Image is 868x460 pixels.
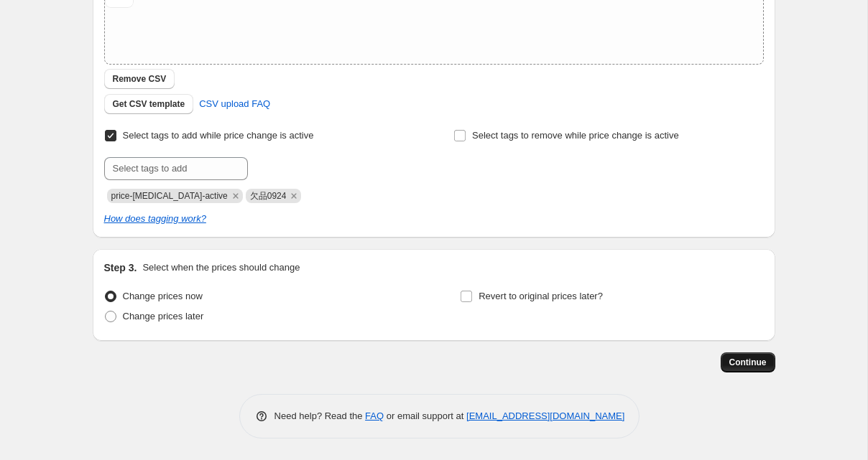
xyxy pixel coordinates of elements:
[104,94,194,114] button: Get CSV template
[123,291,203,301] span: Change prices now
[466,410,624,421] a: [EMAIL_ADDRESS][DOMAIN_NAME]
[479,291,603,301] span: Revert to original prices later?
[123,130,314,141] span: Select tags to add while price change is active
[729,357,767,368] span: Continue
[384,410,466,421] span: or email support at
[721,352,775,372] button: Continue
[113,98,185,110] span: Get CSV template
[123,311,204,321] span: Change prices later
[199,97,270,111] span: CSV upload FAQ
[229,189,242,202] button: Remove price-change-job-active
[142,260,300,275] p: Select when the prices should change
[472,130,679,141] span: Select tags to remove while price change is active
[287,189,300,202] button: Remove 欠品0924
[250,191,287,201] span: 欠品0924
[104,213,206,224] a: How does tagging work?
[365,410,384,421] a: FAQ
[104,69,175,89] button: Remove CSV
[274,410,366,421] span: Need help? Read the
[190,93,279,116] a: CSV upload FAQ
[104,157,248,180] input: Select tags to add
[111,191,228,201] span: price-change-job-active
[104,260,137,275] h2: Step 3.
[113,73,167,85] span: Remove CSV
